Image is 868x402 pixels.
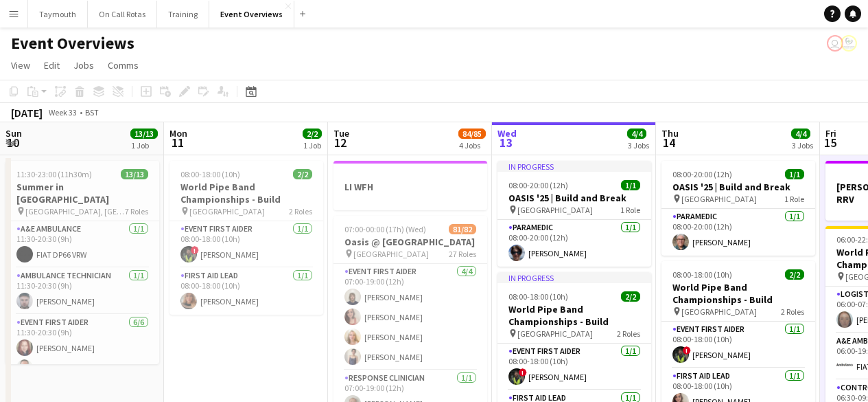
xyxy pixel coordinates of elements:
span: 08:00-20:00 (12h) [672,169,732,179]
a: Comms [102,56,144,74]
app-card-role: A&E Ambulance1/111:30-20:30 (9h)FIAT DP66 VRW [5,221,159,268]
span: 13 [495,135,517,150]
div: In progress [497,161,651,172]
app-job-card: LI WFH [333,161,487,210]
a: View [5,56,36,74]
div: 3 Jobs [628,140,649,150]
app-card-role: Ambulance Technician1/111:30-20:30 (9h)[PERSON_NAME] [5,268,159,315]
div: 3 Jobs [792,140,813,150]
span: 08:00-18:00 (10h) [180,169,240,179]
h3: World Pipe Band Championships - Build [169,181,323,205]
button: Taymouth [28,1,88,27]
span: 2 Roles [289,206,312,216]
div: BST [85,107,99,118]
span: 7 Roles [125,206,148,216]
span: 2/2 [303,129,322,139]
span: 2 Roles [781,306,804,317]
h3: Oasis @ [GEOGRAPHIC_DATA] [333,236,487,248]
app-card-role: Event First Aider4/407:00-19:00 (12h)[PERSON_NAME][PERSON_NAME][PERSON_NAME][PERSON_NAME] [333,264,487,370]
span: 14 [659,135,679,150]
span: [GEOGRAPHIC_DATA] [517,205,593,215]
span: 1 Role [620,205,640,215]
button: On Call Rotas [88,1,157,27]
div: In progress [497,272,651,283]
button: Training [157,1,209,27]
app-card-role: Event First Aider1/108:00-18:00 (10h)![PERSON_NAME] [497,344,651,390]
span: 4/4 [791,129,810,139]
span: 4/4 [627,129,646,139]
span: 84/85 [458,129,486,139]
span: [GEOGRAPHIC_DATA] [517,328,593,339]
span: Week 33 [45,107,80,118]
span: 2/2 [293,169,312,179]
span: [GEOGRAPHIC_DATA] [189,206,265,216]
a: Edit [38,56,65,74]
span: Thu [661,127,679,139]
span: 27 Roles [449,249,476,259]
span: [GEOGRAPHIC_DATA] [681,306,757,317]
span: 2/2 [785,269,804,280]
app-job-card: 11:30-23:00 (11h30m)13/13Summer in [GEOGRAPHIC_DATA] [GEOGRAPHIC_DATA], [GEOGRAPHIC_DATA]7 RolesA... [5,161,159,364]
span: 1/1 [785,169,804,179]
span: 07:00-00:00 (17h) (Wed) [344,224,426,234]
span: 13/13 [121,169,148,179]
span: 1/1 [621,180,640,190]
app-job-card: 08:00-20:00 (12h)1/1OASIS '25 | Build and Break [GEOGRAPHIC_DATA]1 RoleParamedic1/108:00-20:00 (1... [661,161,815,256]
h3: World Pipe Band Championships - Build [661,281,815,306]
div: 1 Job [303,140,321,150]
span: Mon [169,127,187,139]
button: Event Overviews [209,1,294,27]
app-card-role: Paramedic1/108:00-20:00 (12h)[PERSON_NAME] [497,220,651,267]
span: ! [519,368,527,377]
span: [GEOGRAPHIC_DATA] [353,249,429,259]
span: 08:00-18:00 (10h) [672,269,732,280]
div: [DATE] [11,106,43,120]
div: 4 Jobs [459,140,485,150]
span: 11:30-23:00 (11h30m) [16,169,92,179]
span: 08:00-20:00 (12h) [508,180,568,190]
app-card-role: First Aid Lead1/108:00-18:00 (10h)[PERSON_NAME] [169,268,323,315]
span: [GEOGRAPHIC_DATA] [681,194,757,204]
app-user-avatar: Operations Manager [841,35,857,52]
h3: LI WFH [333,181,487,193]
span: 08:00-18:00 (10h) [508,291,568,302]
span: 1 Role [784,194,804,204]
app-card-role: Event First Aider1/108:00-18:00 (10h)![PERSON_NAME] [169,221,323,268]
span: 2/2 [621,291,640,302]
span: 12 [331,135,349,150]
span: Sun [5,127,22,139]
span: [GEOGRAPHIC_DATA], [GEOGRAPHIC_DATA] [25,206,125,216]
span: Tue [333,127,349,139]
span: ! [191,246,199,254]
span: 11 [167,135,187,150]
span: Edit [44,59,60,71]
span: View [11,59,30,71]
app-user-avatar: Operations Team [827,35,843,52]
app-card-role: Paramedic1/108:00-20:00 (12h)[PERSON_NAME] [661,209,815,256]
h3: World Pipe Band Championships - Build [497,303,651,328]
h3: OASIS '25 | Build and Break [497,192,651,204]
span: Wed [497,127,517,139]
app-job-card: 08:00-18:00 (10h)2/2World Pipe Band Championships - Build [GEOGRAPHIC_DATA]2 RolesEvent First Aid... [169,161,323,315]
a: Jobs [68,56,99,74]
app-card-role: Event First Aider1/108:00-18:00 (10h)![PERSON_NAME] [661,322,815,368]
span: Jobs [73,59,94,71]
span: 13/13 [130,129,158,139]
h3: OASIS '25 | Build and Break [661,181,815,193]
span: 81/82 [449,224,476,234]
h3: Summer in [GEOGRAPHIC_DATA] [5,181,159,205]
span: Comms [108,59,139,71]
app-job-card: In progress08:00-20:00 (12h)1/1OASIS '25 | Build and Break [GEOGRAPHIC_DATA]1 RoleParamedic1/108:... [497,161,651,267]
span: Fri [825,127,836,139]
h1: Event Overviews [11,33,134,54]
span: 10 [3,135,22,150]
span: 15 [823,135,836,150]
div: 1 Job [131,140,157,150]
span: 2 Roles [617,328,640,339]
span: ! [683,346,691,355]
